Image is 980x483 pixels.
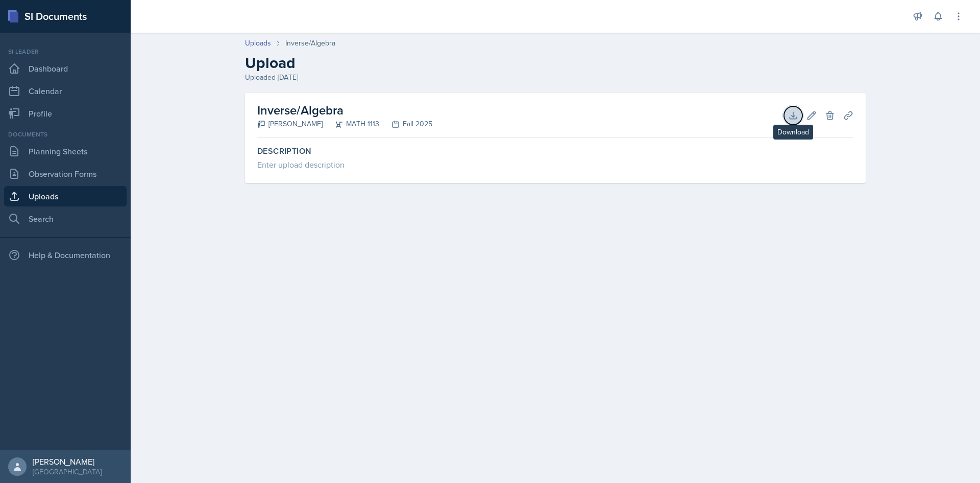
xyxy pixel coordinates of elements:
a: Planning Sheets [4,141,127,162]
div: Help & Documentation [4,245,127,265]
h2: Inverse/Algebra [257,101,432,120]
div: MATH 1113 [323,119,379,129]
button: Download [784,106,802,125]
h2: Upload [245,54,866,72]
div: [PERSON_NAME] [257,119,323,129]
div: [PERSON_NAME] [33,456,102,467]
a: Uploads [4,186,127,206]
div: Enter upload description [257,158,853,171]
a: Dashboard [4,58,127,79]
a: Observation Forms [4,164,127,184]
div: Documents [4,130,127,139]
div: Inverse/Algebra [285,38,335,49]
a: Calendar [4,81,127,101]
div: [GEOGRAPHIC_DATA] [33,467,102,477]
div: Si leader [4,47,127,56]
a: Uploads [245,38,271,49]
label: Description [257,146,853,156]
div: Uploaded [DATE] [245,72,866,83]
div: Fall 2025 [379,119,432,129]
a: Profile [4,103,127,124]
a: Search [4,209,127,229]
